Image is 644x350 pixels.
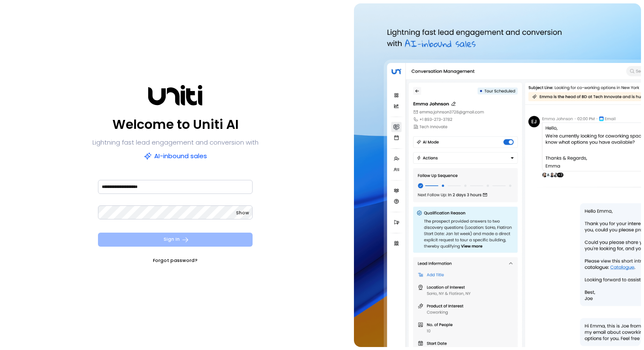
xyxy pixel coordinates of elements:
span: Show [236,210,249,216]
p: Welcome to Uniti AI [112,114,239,135]
p: Lightning fast lead engagement and conversion with [92,137,259,148]
p: AI-inbound sales [144,150,207,162]
button: Sign In [98,233,253,247]
img: auth-hero.png [354,3,641,347]
a: Forgot password? [153,256,198,265]
button: Show [236,209,249,217]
